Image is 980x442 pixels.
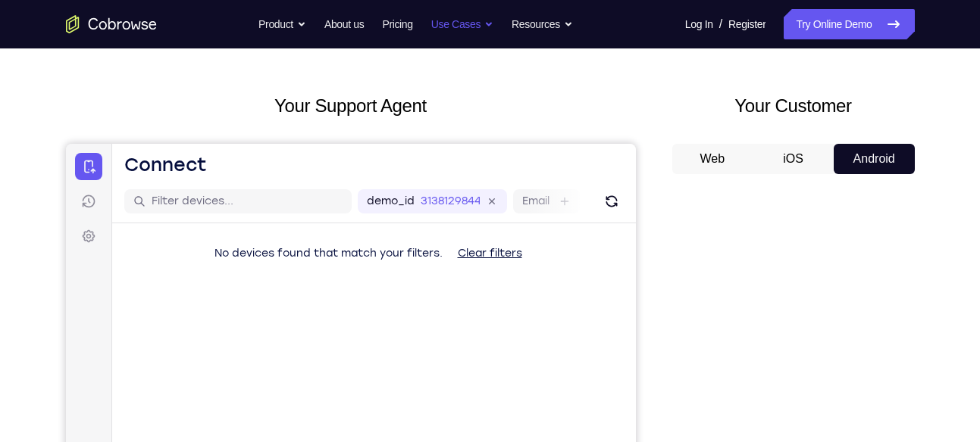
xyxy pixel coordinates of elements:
[66,15,157,33] a: Go to the home page
[66,92,636,120] h2: Your Support Agent
[382,9,412,39] a: Pricing
[512,9,573,39] button: Resources
[258,9,306,39] button: Product
[672,92,915,120] h2: Your Customer
[728,9,766,39] a: Register
[719,15,722,33] span: /
[753,144,834,174] button: iOS
[685,9,713,39] a: Log In
[834,144,915,174] button: Android
[431,9,493,39] button: Use Cases
[324,9,364,39] a: About us
[672,144,753,174] button: Web
[784,9,914,39] a: Try Online Demo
